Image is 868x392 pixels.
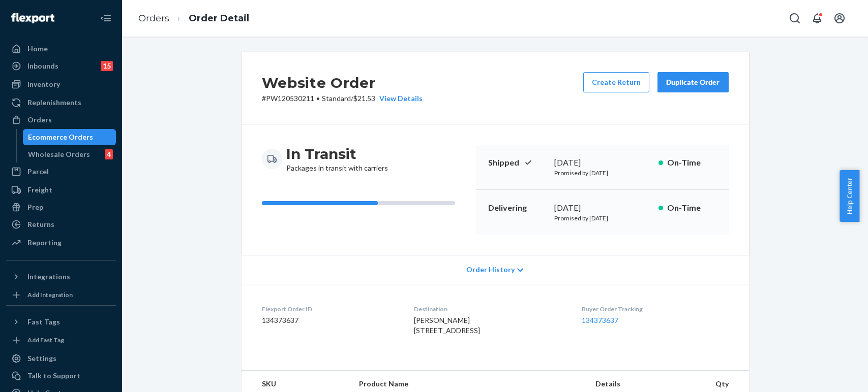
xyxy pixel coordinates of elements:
[286,145,388,163] h3: In Transit
[6,216,116,233] a: Returns
[488,157,546,169] p: Shipped
[130,4,257,34] ol: breadcrumbs
[666,77,720,87] div: Duplicate Order
[554,214,650,222] p: Promised by [DATE]
[466,265,515,275] span: Order History
[6,269,116,285] button: Integrations
[286,145,388,173] div: Packages in transit with carriers
[262,305,398,313] dt: Flexport Order ID
[27,336,64,344] div: Add Fast Tag
[6,182,116,198] a: Freight
[23,146,116,162] a: Wholesale Orders4
[27,79,60,89] div: Inventory
[6,334,116,346] a: Add Fast Tag
[414,305,565,313] dt: Destination
[6,164,116,180] a: Parcel
[667,202,716,214] p: On-Time
[138,13,169,24] a: Orders
[6,94,116,111] a: Replenishments
[105,149,113,159] div: 4
[6,58,116,74] a: Inbounds15
[583,72,649,92] button: Create Return
[27,61,58,71] div: Inbounds
[375,93,423,104] button: View Details
[6,76,116,92] a: Inventory
[6,289,116,301] a: Add Integration
[27,317,60,327] div: Fast Tags
[262,315,398,325] dd: 134373637
[27,97,81,108] div: Replenishments
[27,167,49,177] div: Parcel
[488,202,546,214] p: Delivering
[6,368,116,384] button: Talk to Support
[27,185,52,195] div: Freight
[27,238,62,248] div: Reporting
[27,353,56,364] div: Settings
[27,371,80,381] div: Talk to Support
[554,202,650,214] div: [DATE]
[101,61,113,71] div: 15
[28,132,93,142] div: Ecommerce Orders
[554,169,650,177] p: Promised by [DATE]
[829,8,850,28] button: Open account menu
[657,72,729,92] button: Duplicate Order
[28,149,90,159] div: Wholesale Orders
[27,272,70,282] div: Integrations
[27,290,73,299] div: Add Integration
[27,44,48,54] div: Home
[316,94,320,103] span: •
[189,13,249,24] a: Order Detail
[807,8,827,28] button: Open notifications
[582,305,728,313] dt: Buyer Order Tracking
[96,8,116,28] button: Close Navigation
[582,316,618,324] a: 134373637
[27,219,54,230] div: Returns
[667,157,716,169] p: On-Time
[6,235,116,251] a: Reporting
[11,13,54,23] img: Flexport logo
[322,94,351,103] span: Standard
[414,316,480,335] span: [PERSON_NAME] [STREET_ADDRESS]
[6,199,116,215] a: Prep
[554,157,650,169] div: [DATE]
[840,170,859,222] button: Help Center
[6,41,116,57] a: Home
[6,350,116,367] a: Settings
[27,202,43,212] div: Prep
[27,115,52,125] div: Orders
[262,72,423,93] h2: Website Order
[23,129,116,145] a: Ecommerce Orders
[6,112,116,128] a: Orders
[6,314,116,330] button: Fast Tags
[803,362,858,387] iframe: Opens a widget where you can chat to one of our agents
[785,8,805,28] button: Open Search Box
[262,93,423,104] p: # PW120530211 / $21.53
